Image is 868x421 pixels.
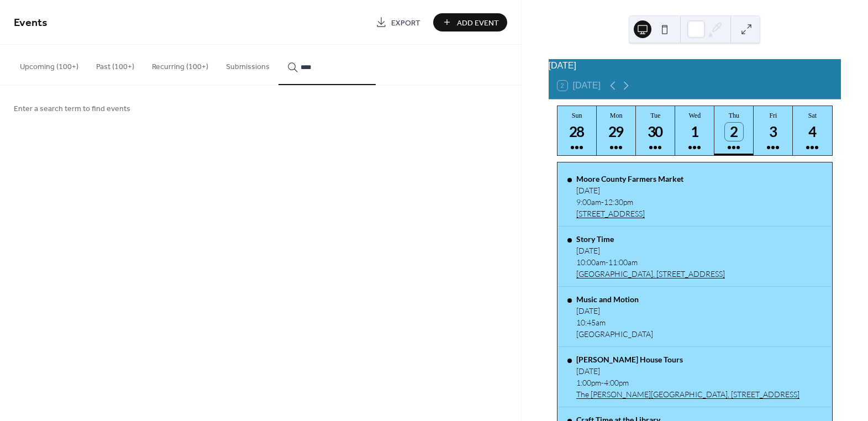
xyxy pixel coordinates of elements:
[576,355,799,364] div: [PERSON_NAME] House Tours
[391,17,420,29] span: Export
[675,106,714,155] button: Wed1
[576,306,653,315] div: [DATE]
[217,45,278,84] button: Submissions
[686,123,704,141] div: 1
[576,390,799,399] a: The [PERSON_NAME][GEOGRAPHIC_DATA], [STREET_ADDRESS]
[754,106,793,155] button: Fri3
[606,257,608,267] span: -
[367,13,429,31] a: Export
[601,197,604,207] span: -
[601,378,604,387] span: -
[725,123,743,141] div: 2
[11,45,87,84] button: Upcoming (100+)
[796,112,829,120] div: Sat
[576,366,799,376] div: [DATE]
[433,13,507,31] button: Add Event
[576,234,725,244] div: Story Time
[639,112,672,120] div: Tue
[764,123,782,141] div: 3
[757,112,790,120] div: Fri
[143,45,217,84] button: Recurring (100+)
[604,378,629,387] span: 4:00pm
[561,112,593,120] div: Sun
[607,123,625,141] div: 29
[576,329,653,339] div: [GEOGRAPHIC_DATA]
[576,209,683,218] a: [STREET_ADDRESS]
[803,123,822,141] div: 4
[604,197,633,207] span: 12:30pm
[608,257,638,267] span: 11:00am
[14,12,48,34] span: Events
[678,112,711,120] div: Wed
[597,106,636,155] button: Mon29
[87,45,143,84] button: Past (100+)
[718,112,750,120] div: Thu
[636,106,675,155] button: Tue30
[457,17,499,29] span: Add Event
[576,197,601,207] span: 9:00am
[714,106,754,155] button: Thu2
[14,103,130,115] span: Enter a search term to find events
[576,257,606,267] span: 10:00am
[576,294,653,304] div: Music and Motion
[576,246,725,255] div: [DATE]
[793,106,832,155] button: Sat4
[600,112,633,120] div: Mon
[576,186,683,195] div: [DATE]
[576,378,601,387] span: 1:00pm
[557,106,597,155] button: Sun28
[576,174,683,183] div: Moore County Farmers Market
[549,59,841,72] div: [DATE]
[568,123,586,141] div: 28
[576,269,725,278] a: [GEOGRAPHIC_DATA], [STREET_ADDRESS]
[646,123,665,141] div: 30
[576,318,653,327] div: 10:45am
